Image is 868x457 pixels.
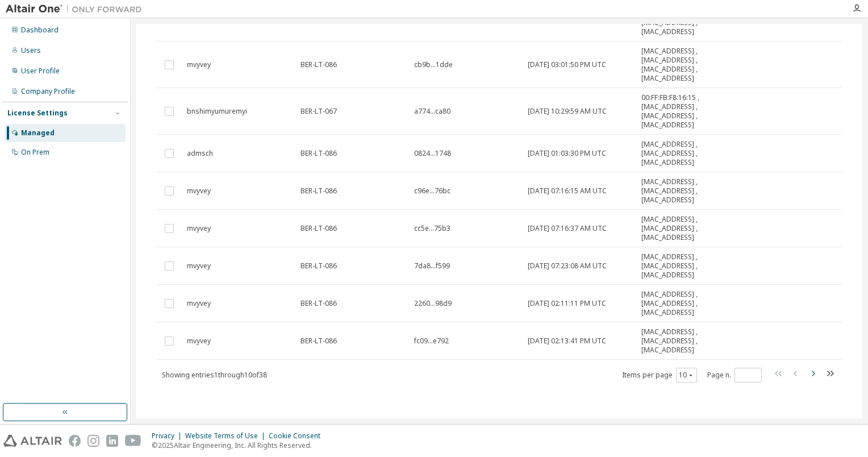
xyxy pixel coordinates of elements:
span: [MAC_ADDRESS] , [MAC_ADDRESS] , [MAC_ADDRESS] , [MAC_ADDRESS] [641,47,716,83]
span: [DATE] 02:11:11 PM UTC [528,299,606,308]
span: cb9b...1dde [414,60,453,69]
p: © 2025 Altair Engineering, Inc. All Rights Reserved. [152,441,327,450]
img: altair_logo.svg [3,435,62,447]
div: Privacy [152,431,185,441]
div: License Settings [7,109,68,118]
div: Cookie Consent [269,431,327,441]
span: BER-LT-086 [301,261,337,271]
div: Company Profile [21,87,75,96]
span: 00:FF:FB:F8:16:15 , [MAC_ADDRESS] , [MAC_ADDRESS] , [MAC_ADDRESS] [641,93,716,130]
span: BER-LT-086 [301,336,337,346]
span: Items per page [622,368,697,383]
span: mvyvey [187,186,211,196]
span: BER-LT-086 [301,186,337,196]
span: [DATE] 07:23:08 AM UTC [528,261,607,271]
span: admsch [187,149,213,158]
div: Managed [21,128,55,138]
span: [MAC_ADDRESS] , [MAC_ADDRESS] , [MAC_ADDRESS] [641,290,716,317]
span: [DATE] 07:16:37 AM UTC [528,224,607,233]
div: Dashboard [21,26,59,35]
span: [MAC_ADDRESS] , [MAC_ADDRESS] , [MAC_ADDRESS] [641,140,716,167]
span: mvyvey [187,261,211,271]
img: instagram.svg [87,435,99,447]
span: cc5e...75b3 [414,224,450,233]
span: [DATE] 02:13:41 PM UTC [528,336,606,346]
div: On Prem [21,148,49,157]
span: 7da8...f599 [414,261,450,271]
span: [DATE] 03:01:50 PM UTC [528,60,606,69]
span: BER-LT-086 [301,149,337,158]
span: BER-LT-086 [301,60,337,69]
span: mvyvey [187,299,211,308]
img: linkedin.svg [106,435,118,447]
span: [DATE] 07:16:15 AM UTC [528,186,607,196]
span: Showing entries 1 through 10 of 38 [162,370,267,380]
span: [DATE] 01:03:30 PM UTC [528,149,606,158]
button: 10 [679,371,694,380]
span: BER-LT-067 [301,107,337,116]
span: c96e...76bc [414,186,450,196]
span: mvyvey [187,336,211,346]
img: youtube.svg [125,435,141,447]
span: BER-LT-086 [301,299,337,308]
div: User Profile [21,67,60,76]
img: Altair One [6,3,148,15]
div: Website Terms of Use [185,431,269,441]
span: a774...ca80 [414,107,450,116]
span: [MAC_ADDRESS] , [MAC_ADDRESS] , [MAC_ADDRESS] [641,215,716,242]
span: [DATE] 10:29:59 AM UTC [528,107,607,116]
span: 0824...1748 [414,149,451,158]
div: Users [21,46,41,55]
span: mvyvey [187,224,211,233]
span: Page n. [707,368,762,383]
span: 2260...98d9 [414,299,452,308]
img: facebook.svg [69,435,81,447]
span: mvyvey [187,60,211,69]
span: BER-LT-086 [301,224,337,233]
span: fc09...e792 [414,336,449,346]
span: [MAC_ADDRESS] , [MAC_ADDRESS] , [MAC_ADDRESS] [641,252,716,280]
span: [MAC_ADDRESS] , [MAC_ADDRESS] , [MAC_ADDRESS] [641,327,716,355]
span: bnshimyumuremyi [187,107,247,116]
span: [MAC_ADDRESS] , [MAC_ADDRESS] , [MAC_ADDRESS] [641,177,716,205]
